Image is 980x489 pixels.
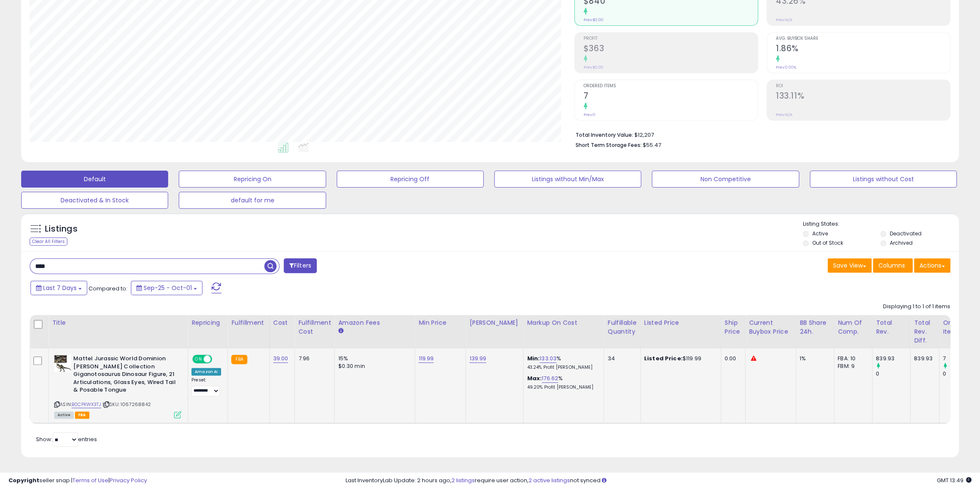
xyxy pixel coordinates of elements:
[54,412,74,419] span: All listings currently available for purchase on Amazon
[54,355,71,372] img: 51PH+YXZE+L._SL40_.jpg
[338,327,343,335] small: Amazon Fees.
[584,36,758,41] span: Profit
[191,377,221,396] div: Preset:
[110,476,147,484] a: Privacy Policy
[810,171,957,188] button: Listings without Cost
[273,318,291,327] div: Cost
[876,370,910,378] div: 0
[584,84,758,88] span: Ordered Items
[812,230,828,237] label: Active
[607,318,637,336] div: Fulfillable Quantity
[72,476,108,484] a: Terms of Use
[883,303,950,311] div: Displaying 1 to 1 of 1 items
[75,412,89,419] span: FBA
[52,318,184,327] div: Title
[776,44,950,55] h2: 1.86%
[179,192,326,209] button: default for me
[607,355,634,362] div: 34
[749,318,792,336] div: Current Buybox Price
[8,477,147,485] div: seller snap | |
[776,65,796,70] small: Prev: 0.00%
[346,477,972,485] div: Last InventoryLab Update: 2 hours ago, require user action, not synced.
[8,476,39,484] strong: Copyright
[584,65,604,70] small: Prev: $0.00
[812,239,843,246] label: Out of Stock
[21,192,168,209] button: Deactivated & In Stock
[576,131,633,138] b: Total Inventory Value:
[725,318,742,336] div: Ship Price
[652,171,799,188] button: Non Competitive
[527,374,542,382] b: Max:
[494,171,641,188] button: Listings without Min/Max
[800,318,831,336] div: BB Share 24h.
[540,354,556,363] a: 133.03
[542,374,558,383] a: 176.62
[584,44,758,55] h2: $363
[576,129,944,139] li: $12,207
[776,91,950,102] h2: 133.11%
[527,355,597,370] div: %
[193,356,204,363] span: ON
[914,318,936,345] div: Total Rev. Diff.
[876,318,907,336] div: Total Rev.
[725,355,739,362] div: 0.00
[21,171,168,188] button: Default
[211,356,224,363] span: OFF
[878,261,905,270] span: Columns
[73,355,176,396] b: Mattel Jurassic World Dominion [PERSON_NAME] Collection Giganotosaurus Dinosaur Figure, 21 Articu...
[584,112,595,117] small: Prev: 0
[937,476,972,484] span: 2025-10-9 13:49 GMT
[144,284,192,292] span: Sep-25 - Oct-01
[284,258,317,273] button: Filters
[527,365,597,370] p: 43.24% Profit [PERSON_NAME]
[776,36,950,41] span: Avg. Buybox Share
[191,318,224,327] div: Repricing
[72,401,101,408] a: B0CPKWX3TJ
[943,318,974,336] div: Ordered Items
[776,84,950,88] span: ROI
[231,318,266,327] div: Fulfillment
[576,141,642,149] b: Short Term Storage Fees:
[943,370,977,378] div: 0
[418,318,462,327] div: Min Price
[338,362,408,370] div: $0.30 min
[914,258,950,273] button: Actions
[838,318,869,336] div: Num of Comp.
[338,318,411,327] div: Amazon Fees
[527,318,600,327] div: Markup on Cost
[873,258,913,273] button: Columns
[191,368,221,376] div: Amazon AI
[54,355,181,417] div: ASIN:
[451,476,475,484] a: 2 listings
[45,223,78,235] h5: Listings
[43,284,77,292] span: Last 7 Days
[179,171,326,188] button: Repricing On
[89,285,127,293] span: Compared to:
[36,435,97,443] span: Show: entries
[643,141,661,149] span: $55.47
[30,281,87,295] button: Last 7 Days
[876,355,910,362] div: 839.93
[838,355,866,362] div: FBA: 10
[231,355,247,364] small: FBA
[469,318,520,327] div: [PERSON_NAME]
[584,91,758,102] h2: 7
[338,355,408,362] div: 15%
[584,17,604,22] small: Prev: $0.00
[838,362,866,370] div: FBM: 9
[890,230,922,237] label: Deactivated
[644,354,683,362] b: Listed Price:
[298,355,328,362] div: 7.96
[914,355,933,362] div: 839.93
[644,318,717,327] div: Listed Price
[469,354,486,363] a: 139.99
[776,112,792,117] small: Prev: N/A
[776,17,792,22] small: Prev: N/A
[30,238,67,246] div: Clear All Filters
[803,220,959,228] p: Listing States:
[890,239,913,246] label: Archived
[943,355,977,362] div: 7
[800,355,828,362] div: 1%
[298,318,331,336] div: Fulfillment Cost
[418,354,434,363] a: 119.99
